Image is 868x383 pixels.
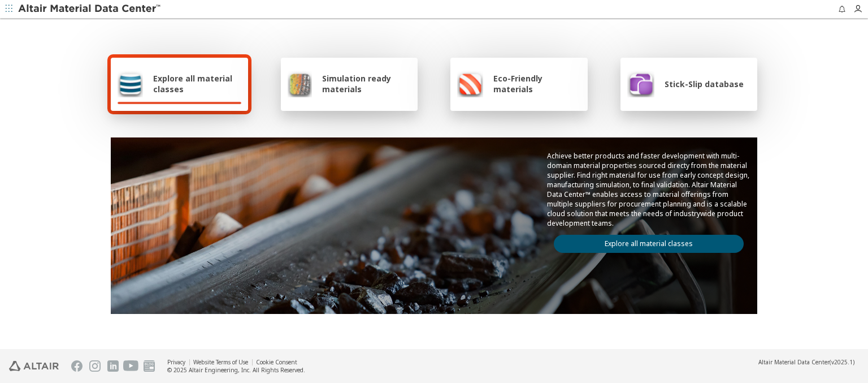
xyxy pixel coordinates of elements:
[18,3,162,15] img: Altair Material Data Center
[665,79,744,89] span: Stick-Slip database
[322,73,411,94] span: Simulation ready materials
[758,358,854,366] div: (v2025.1)
[167,358,185,366] a: Privacy
[554,235,744,253] a: Explore all material classes
[256,358,297,366] a: Cookie Consent
[153,73,241,94] span: Explore all material classes
[288,70,312,97] img: Simulation ready materials
[547,151,750,228] p: Achieve better products and faster development with multi-domain material properties sourced dire...
[758,358,830,366] span: Altair Material Data Center
[627,70,654,97] img: Stick-Slip database
[9,361,59,371] img: Altair Engineering
[493,73,580,94] span: Eco-Friendly materials
[167,366,305,374] div: © 2025 Altair Engineering, Inc. All Rights Reserved.
[118,70,143,97] img: Explore all material classes
[193,358,248,366] a: Website Terms of Use
[457,70,483,97] img: Eco-Friendly materials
